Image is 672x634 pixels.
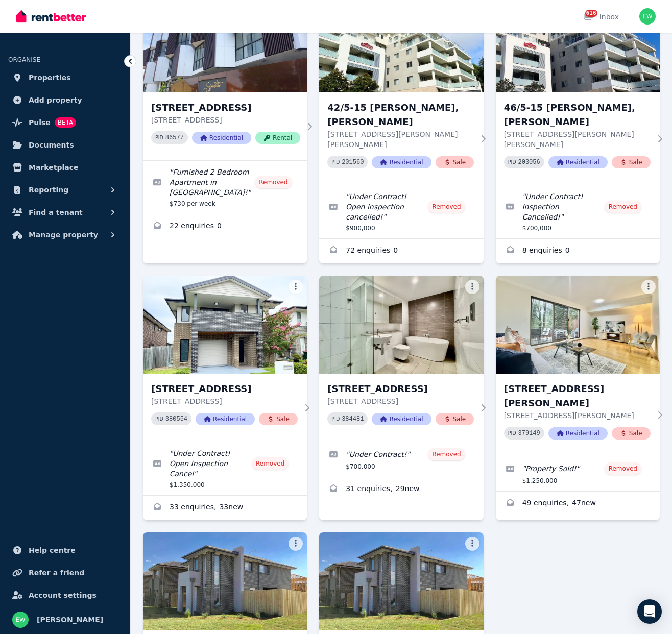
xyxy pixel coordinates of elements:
code: 379149 [518,430,540,437]
a: 50 Wildflower St, Schofields[STREET_ADDRESS][STREET_ADDRESS]PID 380554ResidentialSale [143,276,307,442]
code: 201560 [342,159,364,166]
a: 52/7 Epping Park Dr, Epping[STREET_ADDRESS][STREET_ADDRESS]PID 384481ResidentialSale [319,276,483,442]
span: Residential [372,413,431,425]
span: Refer a friend [29,567,84,579]
code: 380554 [165,416,187,423]
span: Rental [255,132,300,144]
span: Marketplace [29,161,78,174]
img: 50 Wildflower St, Schofields [143,276,307,374]
p: [STREET_ADDRESS] [151,396,298,406]
code: 384481 [342,416,364,423]
button: Reporting [8,180,122,200]
a: Documents [8,135,122,155]
a: Refer a friend [8,563,122,583]
small: PID [155,135,163,140]
a: Edit listing: Property Sold! [496,456,660,491]
p: [STREET_ADDRESS][PERSON_NAME][PERSON_NAME] [504,129,651,150]
a: Edit listing: Under Contract! [319,442,483,477]
img: 90 Farmland Drive, Schofields [143,532,307,630]
span: Residential [192,132,251,144]
p: [STREET_ADDRESS] [327,396,474,406]
button: More options [465,280,479,294]
button: More options [465,537,479,551]
span: BETA [55,117,76,128]
span: Documents [29,139,74,151]
img: Evelyn Wang [12,612,29,628]
span: Residential [372,156,431,168]
a: Properties [8,67,122,88]
p: [STREET_ADDRESS][PERSON_NAME] [504,410,651,421]
h3: 46/5-15 [PERSON_NAME], [PERSON_NAME] [504,101,651,129]
span: Manage property [29,229,98,241]
button: More options [641,280,656,294]
div: Inbox [583,12,619,22]
a: Edit listing: Furnished 2 Bedroom Apartment in Ashfield! [143,161,307,214]
span: Sale [436,413,474,425]
a: Enquiries for 39/371 Liverpool Rd, Ashfield [143,214,307,239]
h3: [STREET_ADDRESS] [327,382,474,396]
span: Sale [436,156,474,168]
a: Enquiries for 50 Wildflower St, Schofields [143,496,307,520]
img: 67/25 Taranto Rd, Marsfield [496,276,660,374]
button: More options [289,537,303,551]
a: Edit listing: Under Contract! Inspection Cancelled! [496,185,660,238]
img: RentBetter [16,9,86,24]
span: Residential [548,156,608,168]
div: Open Intercom Messenger [637,599,662,624]
span: Sale [612,156,651,168]
span: Residential [548,427,608,440]
span: Help centre [29,544,76,556]
img: 90 Farmland Drive, Schofields [319,532,483,630]
span: Pulse [29,116,51,129]
a: Enquiries for 46/5-15 Belair Cl, Hornsby [496,239,660,263]
a: Help centre [8,540,122,560]
h3: [STREET_ADDRESS] [151,101,300,115]
code: 86577 [165,134,184,141]
a: Edit listing: Under Contract! Open inspection cancelled! [319,185,483,238]
span: Residential [196,413,255,425]
span: Sale [259,413,298,425]
img: Evelyn Wang [639,8,656,25]
span: ORGANISE [8,56,40,63]
p: [STREET_ADDRESS] [151,115,300,125]
img: 52/7 Epping Park Dr, Epping [319,276,483,374]
a: PulseBETA [8,112,122,133]
small: PID [331,159,340,165]
a: Enquiries for 52/7 Epping Park Dr, Epping [319,477,483,502]
a: Marketplace [8,157,122,178]
button: Find a tenant [8,202,122,223]
a: Add property [8,90,122,110]
a: Enquiries for 67/25 Taranto Rd, Marsfield [496,492,660,516]
h3: [STREET_ADDRESS] [151,382,298,396]
span: Add property [29,94,82,106]
span: Find a tenant [29,206,83,218]
small: PID [508,159,516,165]
button: More options [289,280,303,294]
p: [STREET_ADDRESS][PERSON_NAME][PERSON_NAME] [327,129,474,150]
small: PID [331,416,340,422]
a: 67/25 Taranto Rd, Marsfield[STREET_ADDRESS][PERSON_NAME][STREET_ADDRESS][PERSON_NAME]PID 379149Re... [496,276,660,456]
span: Sale [612,427,651,440]
small: PID [155,416,163,422]
span: 616 [585,10,597,17]
small: PID [508,430,516,436]
span: Reporting [29,184,68,196]
a: Enquiries for 42/5-15 Belair CL, Hornsby [319,239,483,263]
span: Properties [29,71,71,84]
a: Account settings [8,585,122,605]
span: [PERSON_NAME] [37,614,103,626]
h3: 42/5-15 [PERSON_NAME], [PERSON_NAME] [327,101,474,129]
a: Edit listing: Under Contract! Open Inspection Cancel [143,442,307,495]
span: Account settings [29,589,97,601]
h3: [STREET_ADDRESS][PERSON_NAME] [504,382,651,410]
code: 203056 [518,159,540,166]
button: Manage property [8,225,122,245]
